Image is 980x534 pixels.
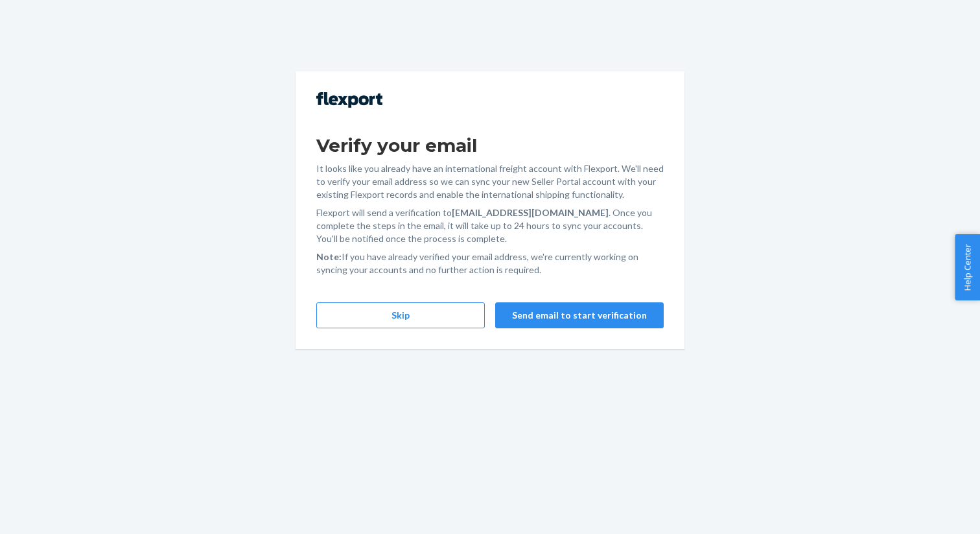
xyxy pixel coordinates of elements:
p: Flexport will send a verification to . Once you complete the steps in the email, it will take up ... [316,206,664,245]
button: Help Center [955,234,980,300]
strong: Note: [316,251,342,262]
p: It looks like you already have an international freight account with Flexport. We'll need to veri... [316,162,664,201]
h1: Verify your email [316,134,664,157]
img: Flexport logo [316,92,382,108]
strong: [EMAIL_ADDRESS][DOMAIN_NAME] [452,207,609,218]
button: Send email to start verification [495,302,664,328]
p: If you have already verified your email address, we're currently working on syncing your accounts... [316,250,664,276]
button: Skip [316,302,485,328]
